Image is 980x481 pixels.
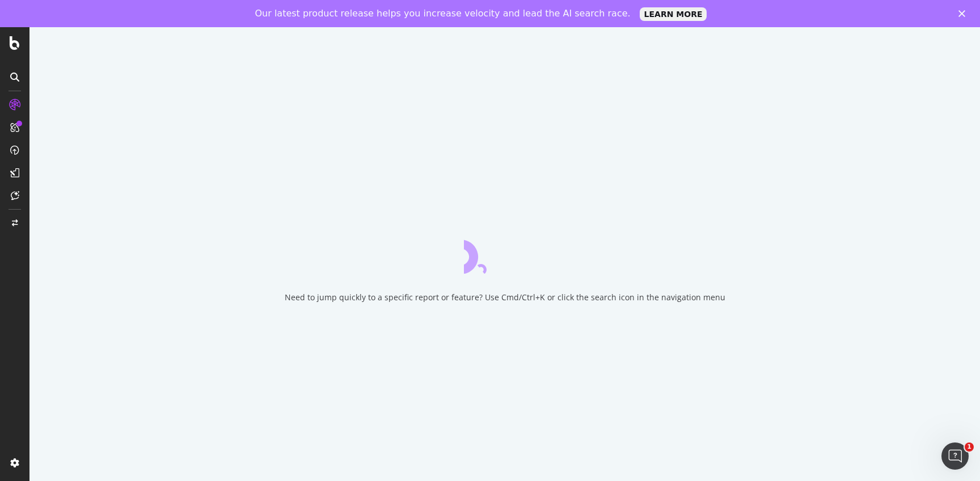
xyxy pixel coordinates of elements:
div: animation [464,233,546,274]
iframe: Intercom live chat [941,442,969,470]
div: Need to jump quickly to a specific report or feature? Use Cmd/Ctrl+K or click the search icon in ... [285,292,725,303]
div: Close [958,10,970,17]
div: Our latest product release helps you increase velocity and lead the AI search race. [255,8,631,19]
span: 1 [965,442,974,452]
a: LEARN MORE [640,7,707,21]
